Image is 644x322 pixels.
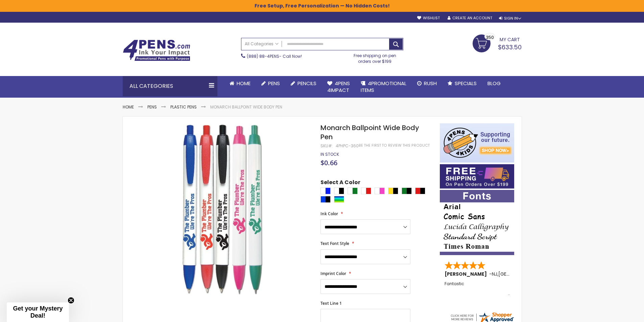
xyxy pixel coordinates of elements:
div: White|Pink [375,188,385,194]
li: Monarch Ballpoint Wide Body Pen [210,104,282,110]
div: White|Green [348,188,358,194]
a: 4Pens4impact [322,76,355,98]
a: Pens [147,104,157,110]
div: Availability [320,152,339,157]
a: Specials [442,76,482,91]
a: Plastic Pens [170,104,197,110]
a: Create an Account [448,16,492,21]
span: $633.50 [498,43,522,51]
span: Imprint Color [320,271,346,276]
div: Assorted [334,196,344,203]
a: Home [224,76,256,91]
a: All Categories [241,38,282,49]
div: Blue|Black [320,196,331,203]
span: 4Pens 4impact [327,80,350,94]
div: Green|Black [402,188,412,194]
span: Select A Color [320,179,360,188]
span: All Categories [245,41,279,47]
span: Monarch Ballpoint Wide Body Pen [320,123,419,142]
span: Pens [268,80,280,87]
span: NJ [492,271,497,277]
a: Pencils [285,76,322,91]
span: Ink Color [320,211,338,217]
span: [PERSON_NAME] [445,271,489,277]
a: Wishlist [417,16,440,21]
a: 4PROMOTIONALITEMS [355,76,412,98]
div: Get your Mystery Deal!Close teaser [7,302,69,322]
div: White|Blue [320,188,331,194]
img: 4Pens Custom Pens and Promotional Products [123,40,190,61]
strong: SKU [320,143,333,149]
a: Blog [482,76,506,91]
a: $633.50 350 [473,34,522,51]
span: Pencils [297,80,316,87]
span: Rush [424,80,437,87]
span: Text Font Style [320,241,349,246]
img: Monarch Ballpoint Wide Body Pen [136,123,312,298]
span: Text Line 1 [320,300,342,306]
div: Fantastic [445,281,510,296]
div: 4PHPC-360 [336,143,359,149]
img: Free shipping on orders over $199 [440,164,514,189]
span: [GEOGRAPHIC_DATA] [498,271,548,277]
a: Be the first to review this product [359,143,430,148]
span: Blog [487,80,501,87]
div: Free shipping on pen orders over $199 [347,50,403,64]
span: 4PROMOTIONAL ITEMS [361,80,406,94]
img: font-personalization-examples [440,190,514,255]
span: - Call Now! [247,53,302,59]
a: Pens [256,76,285,91]
span: - , [489,271,548,277]
a: (888) 88-4PENS [247,53,279,59]
span: Get your Mystery Deal! [13,305,63,319]
a: Home [123,104,134,110]
span: 350 [486,34,494,41]
div: White|Red [361,188,371,194]
img: 4pens 4 kids [440,123,514,163]
a: Rush [412,76,442,91]
div: All Categories [123,76,217,96]
span: Home [237,80,251,87]
button: Close teaser [68,297,74,304]
div: Sign In [499,16,521,21]
div: Yellow|Black [388,188,398,194]
span: $0.66 [320,158,337,167]
div: Red|Black [415,188,425,194]
span: Specials [455,80,477,87]
span: In stock [320,151,339,157]
div: White|Black [334,188,344,194]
